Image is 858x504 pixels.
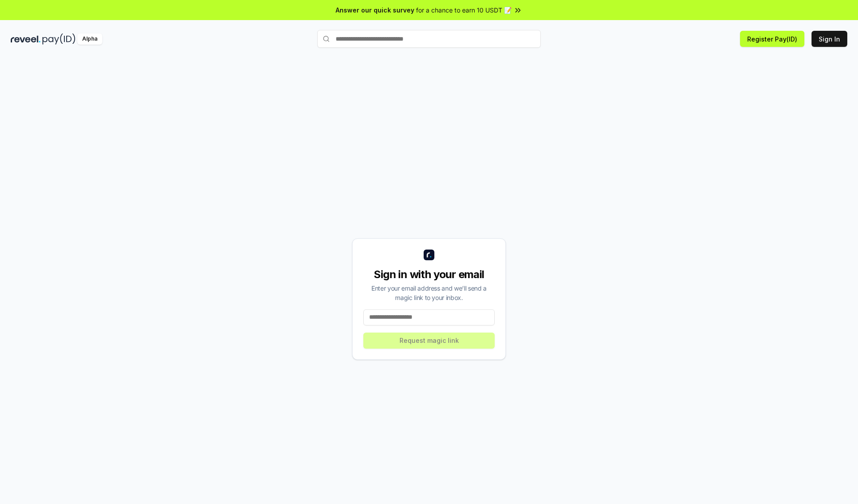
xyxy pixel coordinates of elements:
button: Register Pay(ID) [740,31,804,47]
span: for a chance to earn 10 USDT 📝 [416,5,512,15]
div: Enter your email address and we’ll send a magic link to your inbox. [363,283,495,302]
img: reveel_dark [11,33,41,45]
img: logo_small [424,250,434,260]
img: pay_id [42,33,76,45]
button: Sign In [812,31,847,47]
div: Sign in with your email [363,267,495,282]
div: Alpha [77,33,102,45]
span: Answer our quick survey [336,5,414,15]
